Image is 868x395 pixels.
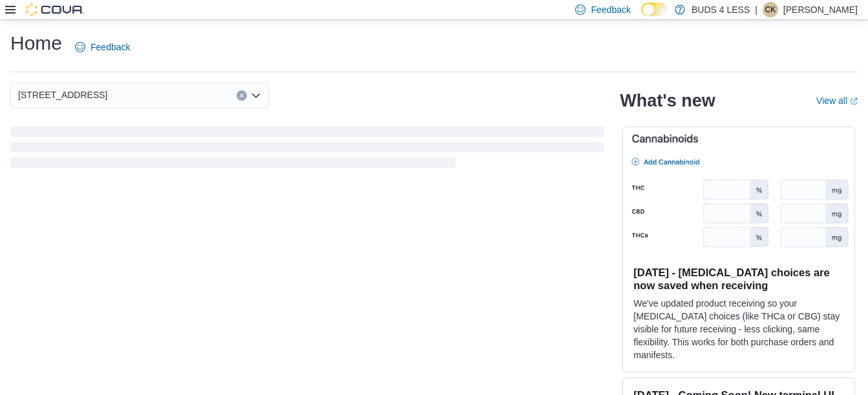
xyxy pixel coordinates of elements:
[591,3,630,16] span: Feedback
[850,97,858,105] svg: External link
[10,30,62,56] h1: Home
[816,96,858,106] a: View allExternal link
[763,2,778,17] div: Catherine Kidman
[641,16,642,17] span: Dark Mode
[692,2,750,17] p: BUDS 4 LESS
[10,129,604,170] span: Loading
[783,2,858,17] p: [PERSON_NAME]
[90,41,130,54] span: Feedback
[18,87,107,103] span: [STREET_ADDRESS]
[633,297,844,361] p: We've updated product receiving so your [MEDICAL_DATA] choices (like THCa or CBG) stay visible fo...
[765,2,776,17] span: CK
[633,266,844,292] h3: [DATE] - [MEDICAL_DATA] choices are now saved when receiving
[26,3,84,16] img: Cova
[237,90,247,101] button: Clear input
[70,34,135,60] a: Feedback
[641,3,668,16] input: Dark Mode
[620,90,715,111] h2: What's new
[755,2,757,17] p: |
[251,90,261,101] button: Open list of options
